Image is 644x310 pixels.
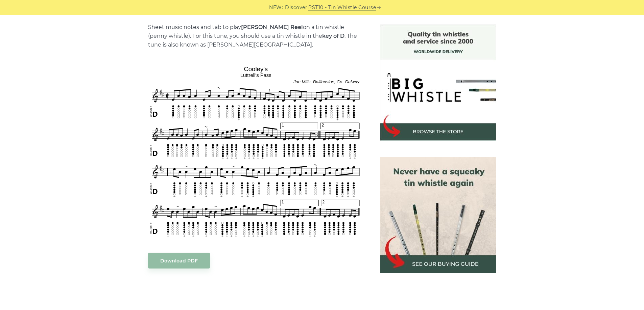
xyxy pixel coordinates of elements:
a: PST10 - Tin Whistle Course [308,4,376,11]
span: Discover [285,4,307,11]
img: Cooley's Tin Whistle Tabs & Sheet Music [148,63,364,239]
span: NEW: [269,4,283,11]
img: BigWhistle Tin Whistle Store [380,25,496,141]
strong: [PERSON_NAME] Reel [241,24,303,30]
a: Download PDF [148,253,210,269]
p: Sheet music notes and tab to play on a tin whistle (penny whistle). For this tune, you should use... [148,23,364,49]
strong: key of D [322,33,344,39]
img: tin whistle buying guide [380,157,496,273]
